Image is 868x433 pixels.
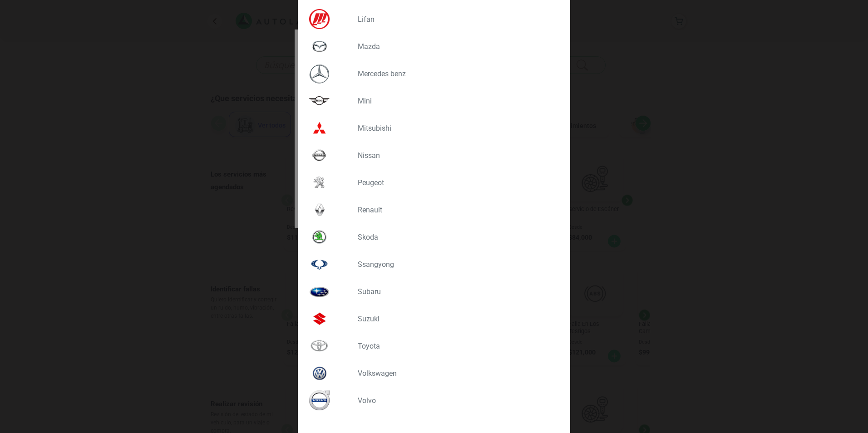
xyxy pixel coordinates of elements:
img: MAZDA [309,36,330,56]
p: SSANGYONG [358,260,552,269]
p: MAZDA [358,42,552,51]
p: LIFAN [358,15,552,24]
p: MERCEDES BENZ [358,69,552,78]
p: RENAULT [358,206,552,214]
img: MITSUBISHI [309,118,330,138]
img: MINI [309,91,330,111]
img: VOLKSWAGEN [309,363,330,383]
img: VOLVO [309,390,330,410]
img: SSANGYONG [309,254,330,274]
img: RENAULT [309,200,330,220]
img: NISSAN [309,145,330,165]
img: TOYOTA [309,336,330,356]
img: MERCEDES BENZ [309,64,330,84]
p: SUZUKI [358,315,552,323]
p: PEUGEOT [358,178,552,187]
p: MITSUBISHI [358,124,552,133]
img: LIFAN [309,9,330,29]
p: SKODA [358,233,552,241]
img: SUZUKI [309,309,330,329]
img: SUBARU [309,281,330,301]
p: SUBARU [358,287,552,296]
img: SKODA [309,227,330,247]
img: PEUGEOT [309,172,330,192]
p: TOYOTA [358,342,552,350]
p: VOLVO [358,396,552,405]
p: VOLKSWAGEN [358,369,552,378]
p: MINI [358,97,552,105]
p: NISSAN [358,151,552,160]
